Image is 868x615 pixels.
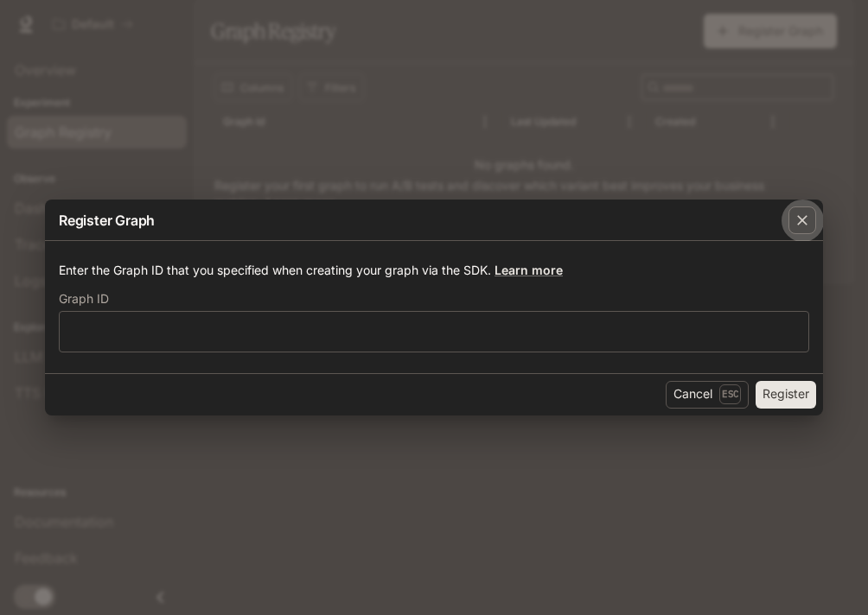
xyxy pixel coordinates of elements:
button: Register [756,381,816,409]
p: Enter the Graph ID that you specified when creating your graph via the SDK. [59,262,809,279]
a: Learn more [495,263,563,277]
p: Graph ID [59,293,109,305]
button: CancelEsc [666,381,749,409]
p: Esc [719,384,741,403]
p: Register Graph [59,210,155,231]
